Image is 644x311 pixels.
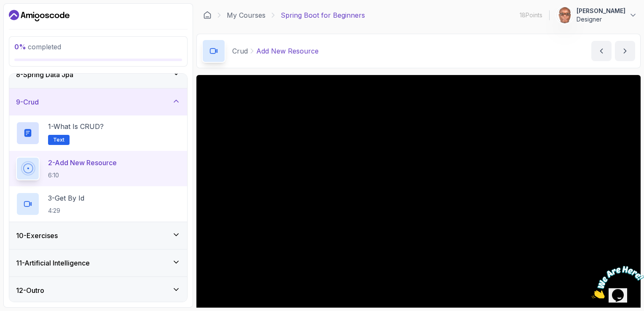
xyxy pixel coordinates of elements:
a: Dashboard [203,11,212,19]
h3: 12 - Outro [16,285,44,295]
h3: 9 - Crud [16,97,39,107]
button: user profile image[PERSON_NAME]Designer [556,7,637,24]
button: 11-Artificial Intelligence [9,249,187,276]
a: Dashboard [9,9,70,22]
span: 0 % [14,43,26,51]
button: 2-Add New Resource6:10 [16,157,180,180]
p: [PERSON_NAME] [577,7,625,15]
h3: 11 - Artificial Intelligence [16,258,90,268]
p: Spring Boot for Beginners [281,10,365,20]
p: 18 Points [520,11,542,19]
span: Text [53,137,64,143]
p: 1 - What is CRUD? [48,121,104,131]
button: previous content [591,41,612,61]
a: My Courses [227,10,266,20]
button: 9-Crud [9,88,187,115]
p: 3 - Get By Id [48,193,84,203]
iframe: chat widget [592,258,644,298]
button: 8-Spring Data Jpa [9,61,187,88]
img: user profile image [557,7,573,23]
p: Add New Resource [256,46,319,56]
h3: 8 - Spring Data Jpa [16,70,73,80]
p: 4:29 [48,206,84,215]
button: 12-Outro [9,277,187,304]
button: 3-Get By Id4:29 [16,192,180,216]
button: next content [615,41,635,61]
button: 10-Exercises [9,222,187,249]
p: 2 - Add New Resource [48,158,117,168]
button: 1-What is CRUD?Text [16,121,180,145]
h3: 10 - Exercises [16,231,58,241]
p: Crud [232,46,248,56]
p: 6:10 [48,171,117,180]
p: Designer [577,15,625,24]
span: completed [14,43,61,51]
